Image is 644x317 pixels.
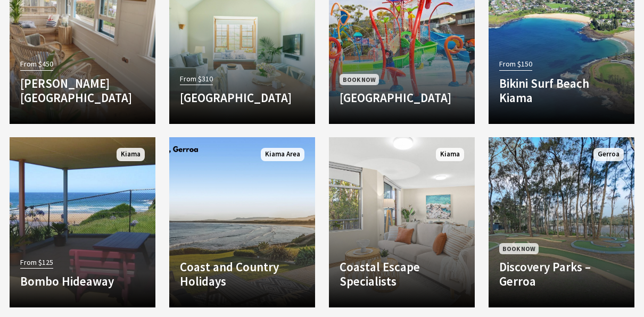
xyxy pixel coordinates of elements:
[489,137,634,307] a: Book Now Discovery Parks – Gerroa Gerroa
[499,260,624,289] h4: Discovery Parks – Gerroa
[180,73,213,85] span: From $310
[117,148,145,161] span: Kiama
[180,90,304,105] h4: [GEOGRAPHIC_DATA]
[340,74,379,85] span: Book Now
[20,256,53,269] span: From $125
[169,137,315,307] a: Another Image Used Coast and Country Holidays Kiama Area
[20,58,53,70] span: From $450
[261,148,304,161] span: Kiama Area
[499,243,539,254] span: Book Now
[340,260,464,289] h4: Coastal Escape Specialists
[20,274,145,289] h4: Bombo Hideaway
[436,148,464,161] span: Kiama
[593,148,624,161] span: Gerroa
[20,76,145,105] h4: [PERSON_NAME][GEOGRAPHIC_DATA]
[499,76,624,105] h4: Bikini Surf Beach Kiama
[10,137,155,307] a: From $125 Bombo Hideaway Kiama
[180,260,304,289] h4: Coast and Country Holidays
[499,58,532,70] span: From $150
[340,90,464,105] h4: [GEOGRAPHIC_DATA]
[329,137,475,307] a: Another Image Used Coastal Escape Specialists Kiama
